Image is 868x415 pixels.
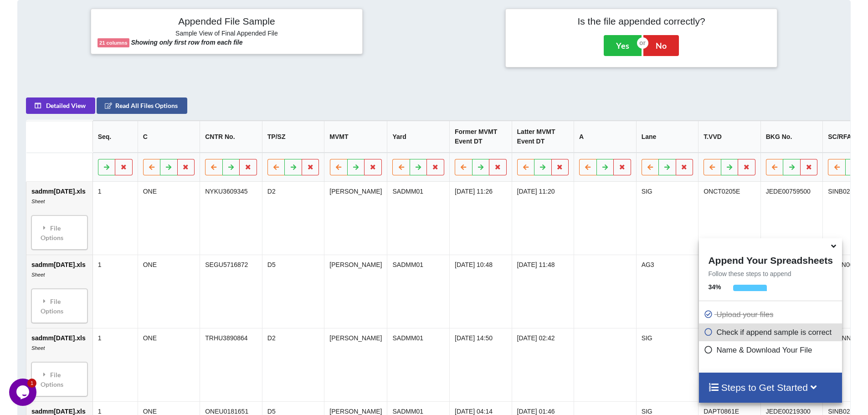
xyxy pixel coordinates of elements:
[92,182,138,255] td: 1
[708,283,721,291] b: 34 %
[760,121,823,153] th: BKG No.
[26,328,92,401] td: sadmm[DATE].xls
[449,182,512,255] td: [DATE] 11:26
[138,328,200,401] td: ONE
[324,328,387,401] td: [PERSON_NAME]
[200,255,262,328] td: SEGU5716872
[262,328,324,401] td: D2
[26,182,92,255] td: sadmm[DATE].xls
[699,182,761,255] td: ONCT0205E
[31,272,45,277] i: Sheet
[604,35,642,56] button: Yes
[636,121,699,153] th: Lane
[760,182,823,255] td: JEDE00759500
[99,40,128,46] b: 21 columns
[449,121,512,153] th: Former MVMT Event DT
[324,182,387,255] td: [PERSON_NAME]
[34,292,85,320] div: File Options
[131,39,243,46] b: Showing only first row from each file
[512,255,574,328] td: [DATE] 11:48
[636,255,699,328] td: AG3
[704,309,839,320] p: Upload your files
[324,121,387,153] th: MVMT
[92,121,138,153] th: Seq.
[704,344,839,356] p: Name & Download Your File
[34,218,85,247] div: File Options
[98,30,356,39] h6: Sample View of Final Appended File
[31,345,45,351] i: Sheet
[138,121,200,153] th: C
[31,199,45,204] i: Sheet
[324,255,387,328] td: [PERSON_NAME]
[262,182,324,255] td: D2
[9,379,38,406] iframe: chat widget
[138,255,200,328] td: ONE
[449,255,512,328] td: [DATE] 10:48
[512,182,574,255] td: [DATE] 11:20
[449,328,512,401] td: [DATE] 14:50
[98,15,356,28] h4: Appended File Sample
[138,182,200,255] td: ONE
[92,255,138,328] td: 1
[387,121,450,153] th: Yard
[97,97,187,114] button: Read All Files Options
[26,255,92,328] td: sadmm[DATE].xls
[262,255,324,328] td: D5
[34,365,85,394] div: File Options
[704,327,839,338] p: Check if append sample is correct
[699,252,842,266] h4: Append Your Spreadsheets
[92,328,138,401] td: 1
[699,269,842,278] p: Follow these steps to append
[512,328,574,401] td: [DATE] 02:42
[699,255,761,328] td: YWWT0040E
[643,35,679,56] button: No
[387,328,450,401] td: SADMM01
[708,382,832,393] h4: Steps to Get Started
[200,182,262,255] td: NYKU3609345
[387,255,450,328] td: SADMM01
[699,121,761,153] th: T.VVD
[262,121,324,153] th: TP/SZ
[574,121,636,153] th: A
[200,121,262,153] th: CNTR No.
[387,182,450,255] td: SADMM01
[26,97,95,114] button: Detailed View
[636,182,699,255] td: SIG
[636,328,699,401] td: SIG
[699,328,761,401] td: PSMT0007E
[512,15,770,27] h4: Is the file appended correctly?
[512,121,574,153] th: Latter MVMT Event DT
[200,328,262,401] td: TRHU3890864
